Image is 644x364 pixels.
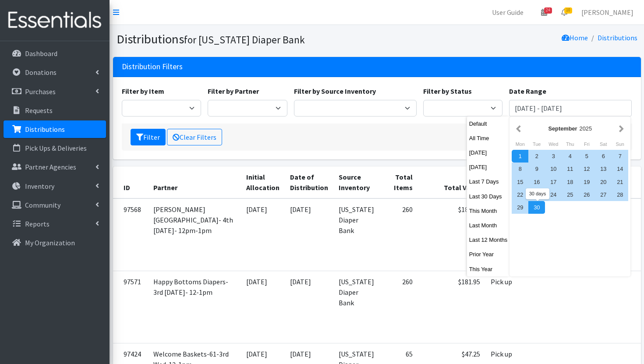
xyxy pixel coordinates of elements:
[467,263,510,276] button: This Year
[578,176,595,188] div: 19
[241,271,285,343] td: [DATE]
[4,196,106,214] a: Community
[512,150,528,163] div: 1
[184,33,305,46] small: for [US_STATE] Diaper Bank
[4,177,106,195] a: Inventory
[208,86,259,96] label: Filter by Partner
[25,68,57,77] p: Donations
[545,138,562,150] div: Wednesday
[285,166,333,198] th: Date of Distribution
[467,190,510,203] button: Last 30 Days
[418,198,485,271] td: $187.40
[612,150,628,163] div: 7
[467,233,510,246] button: Last 12 Months
[595,163,612,175] div: 13
[612,188,628,201] div: 28
[578,150,595,163] div: 5
[595,176,612,188] div: 20
[25,219,50,228] p: Reports
[379,198,418,271] td: 260
[4,64,106,81] a: Donations
[113,198,148,271] td: 97568
[595,138,612,150] div: Saturday
[285,198,333,271] td: [DATE]
[562,138,578,150] div: Thursday
[528,176,545,188] div: 16
[4,83,106,100] a: Purchases
[467,132,510,145] button: All Time
[509,100,632,117] input: January 1, 2011 - December 31, 2011
[528,150,545,163] div: 2
[467,205,510,217] button: This Month
[562,176,578,188] div: 18
[578,188,595,201] div: 26
[467,146,510,159] button: [DATE]
[25,87,56,96] p: Purchases
[25,182,54,191] p: Inventory
[548,125,577,132] strong: September
[4,120,106,138] a: Distributions
[512,138,528,150] div: Monday
[4,158,106,176] a: Partner Agencies
[512,163,528,175] div: 8
[574,4,640,21] a: [PERSON_NAME]
[612,138,628,150] div: Sunday
[25,163,76,171] p: Partner Agencies
[580,125,592,132] span: 2025
[25,49,57,58] p: Dashboard
[578,163,595,175] div: 12
[467,219,510,232] button: Last Month
[4,215,106,233] a: Reports
[467,175,510,188] button: Last 7 Days
[418,271,485,343] td: $181.95
[544,7,552,14] span: 24
[4,234,106,251] a: My Organization
[564,7,572,14] span: 10
[131,129,166,145] button: Filter
[122,86,164,96] label: Filter by Item
[148,198,241,271] td: [PERSON_NAME][GEOGRAPHIC_DATA]- 4th [DATE]- 12pm-1pm
[512,188,528,201] div: 22
[612,163,628,175] div: 14
[333,271,379,343] td: [US_STATE] Diaper Bank
[562,188,578,201] div: 25
[241,198,285,271] td: [DATE]
[534,4,554,21] a: 24
[545,150,562,163] div: 3
[467,248,510,261] button: Prior Year
[595,188,612,201] div: 27
[117,32,374,47] h1: Distributions
[241,166,285,198] th: Initial Allocation
[528,138,545,150] div: Tuesday
[485,271,522,343] td: Pick up
[595,150,612,163] div: 6
[562,163,578,175] div: 11
[25,125,65,134] p: Distributions
[485,4,531,21] a: User Guide
[554,4,574,21] a: 10
[509,86,546,96] label: Date Range
[528,201,545,214] div: 30
[25,238,75,247] p: My Organization
[418,166,485,198] th: Total Value
[545,188,562,201] div: 24
[562,150,578,163] div: 4
[598,33,637,42] a: Distributions
[467,117,510,130] button: Default
[4,6,106,35] img: HumanEssentials
[379,166,418,198] th: Total Items
[25,106,53,115] p: Requests
[512,201,528,214] div: 29
[379,271,418,343] td: 260
[562,33,588,42] a: Home
[113,166,148,198] th: ID
[4,102,106,119] a: Requests
[113,271,148,343] td: 97571
[612,176,628,188] div: 21
[148,166,241,198] th: Partner
[528,188,545,201] div: 23
[25,144,87,152] p: Pick Ups & Deliveries
[578,138,595,150] div: Friday
[294,86,376,96] label: Filter by Source Inventory
[545,163,562,175] div: 10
